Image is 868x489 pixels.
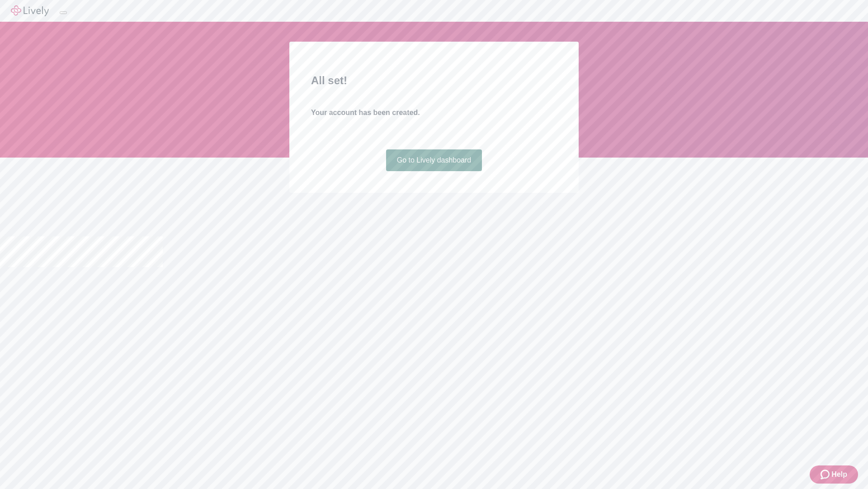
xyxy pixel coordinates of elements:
[311,107,557,118] h4: Your account has been created.
[821,469,831,480] svg: Zendesk support icon
[60,11,67,14] button: Log out
[831,469,847,480] span: Help
[11,5,49,16] img: Lively
[810,465,858,484] button: Zendesk support iconHelp
[311,72,557,89] h2: All set!
[386,149,482,171] a: Go to Lively dashboard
